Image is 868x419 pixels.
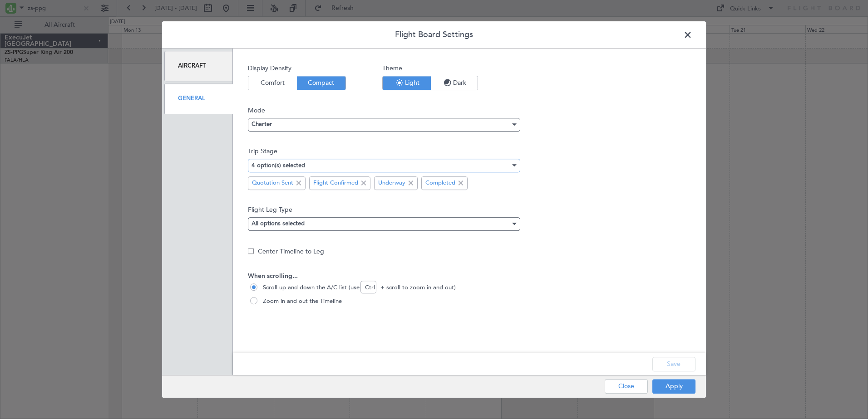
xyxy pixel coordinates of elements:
[248,205,691,214] span: Flight Leg Type
[378,179,405,188] span: Underway
[258,247,324,256] label: Center Timeline to Leg
[431,76,478,90] button: Dark
[252,163,305,169] mat-select-trigger: 4 option(s) selected
[252,179,293,188] span: Quotation Sent
[248,106,691,115] span: Mode
[297,76,345,90] button: Compact
[259,297,342,306] span: Zoom in and out the Timeline
[164,83,233,114] div: General
[652,379,695,394] button: Apply
[248,76,297,90] button: Comfort
[313,179,358,188] span: Flight Confirmed
[382,63,478,73] span: Theme
[248,146,691,156] span: Trip Stage
[383,76,431,90] button: Light
[162,21,706,49] header: Flight Board Settings
[248,63,346,73] span: Display Density
[252,122,272,128] span: Charter
[425,179,455,188] span: Completed
[605,379,648,394] button: Close
[252,221,305,227] mat-select-trigger: All options selected
[248,272,691,281] span: When scrolling...
[164,51,233,81] div: Aircraft
[259,283,456,292] span: Scroll up and down the A/C list (use Ctrl + scroll to zoom in and out)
